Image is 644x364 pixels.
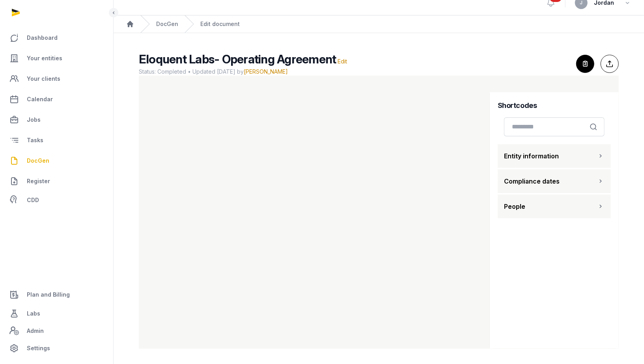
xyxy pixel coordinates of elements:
span: Dashboard [27,33,58,43]
a: Register [6,172,107,191]
span: Eloquent Labs- Operating Agreement [139,52,336,66]
a: DocGen [6,151,107,170]
span: Calendar [27,95,53,104]
span: DocGen [27,156,49,165]
div: Edit document [200,20,240,28]
span: Settings [27,344,50,353]
a: CDD [6,192,107,208]
span: Your entities [27,54,62,63]
nav: Breadcrumb [114,15,644,33]
a: Settings [6,339,107,358]
a: Your entities [6,49,107,68]
a: Dashboard [6,28,107,47]
span: Compliance dates [504,176,560,186]
button: People [498,195,611,218]
span: Edit [338,58,347,65]
a: DocGen [156,20,178,28]
a: Plan and Billing [6,285,107,304]
span: Labs [27,309,40,318]
a: Labs [6,304,107,323]
span: Tasks [27,136,43,145]
button: Entity information [498,144,611,168]
a: Tasks [6,131,107,150]
button: Compliance dates [498,169,611,193]
span: Entity information [504,151,559,161]
span: Jobs [27,115,41,124]
a: Admin [6,323,107,339]
span: Admin [27,326,44,336]
span: CDD [27,195,39,205]
span: People [504,202,525,211]
span: [PERSON_NAME] [244,68,288,75]
span: Plan and Billing [27,290,70,299]
span: Register [27,176,50,186]
a: Jobs [6,110,107,129]
a: Calendar [6,90,107,109]
a: Your clients [6,69,107,88]
span: Your clients [27,74,60,84]
span: J [580,0,583,5]
span: Status: Completed • Updated [DATE] by [139,68,570,76]
h4: Shortcodes [498,100,611,111]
